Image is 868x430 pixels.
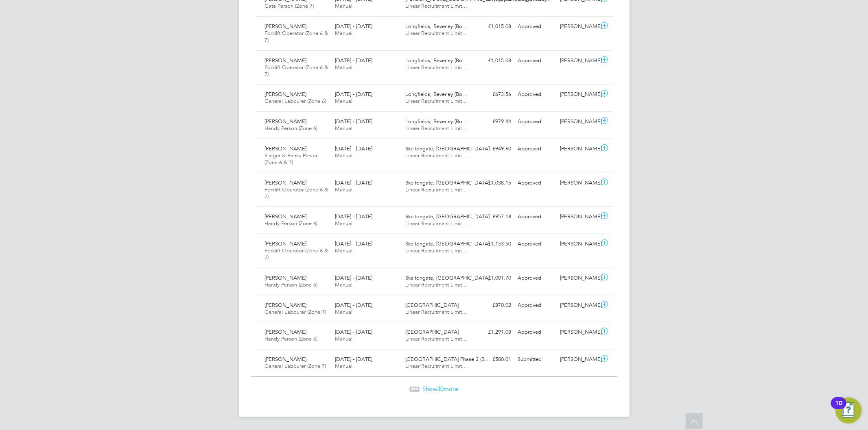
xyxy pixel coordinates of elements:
[405,363,467,369] span: Linear Recruitment Limit…
[405,145,490,152] span: Skeltongate, [GEOGRAPHIC_DATA]
[472,353,515,366] div: £580.01
[472,210,515,224] div: £957.18
[335,274,372,281] span: [DATE] - [DATE]
[265,2,314,9] span: Gate Person (Zone 7)
[335,281,352,288] span: Manual
[557,54,599,67] div: [PERSON_NAME]
[557,142,599,156] div: [PERSON_NAME]
[265,30,328,43] span: Forklift Operator (Zone 6 & 7)
[405,179,490,186] span: Skeltongate, [GEOGRAPHIC_DATA]
[557,353,599,366] div: [PERSON_NAME]
[335,308,352,315] span: Manual
[335,91,372,98] span: [DATE] - [DATE]
[515,326,557,339] div: Approved
[472,115,515,128] div: £979.44
[835,403,842,414] div: 10
[335,57,372,64] span: [DATE] - [DATE]
[265,240,307,247] span: [PERSON_NAME]
[405,57,468,64] span: Longfields, Beverley (Bo…
[557,237,599,251] div: [PERSON_NAME]
[335,356,372,363] span: [DATE] - [DATE]
[557,88,599,101] div: [PERSON_NAME]
[335,186,352,193] span: Manual
[515,176,557,190] div: Approved
[405,23,468,30] span: Longfields, Beverley (Bo…
[405,30,467,37] span: Linear Recruitment Limit…
[557,176,599,190] div: [PERSON_NAME]
[265,356,307,363] span: [PERSON_NAME]
[405,118,468,125] span: Longfields, Beverley (Bo…
[405,213,490,220] span: Skeltongate, [GEOGRAPHIC_DATA]
[472,237,515,251] div: £1,153.50
[405,302,459,308] span: [GEOGRAPHIC_DATA]
[335,213,372,220] span: [DATE] - [DATE]
[335,247,352,254] span: Manual
[335,302,372,308] span: [DATE] - [DATE]
[265,152,319,166] span: Slinger & Banks Person (Zone 6 & 7)
[335,2,352,9] span: Manual
[405,125,467,132] span: Linear Recruitment Limit…
[515,210,557,224] div: Approved
[405,91,468,98] span: Longfields, Beverley (Bo…
[515,237,557,251] div: Approved
[265,335,318,342] span: Handy Person (Zone 6)
[405,220,467,227] span: Linear Recruitment Limit…
[472,176,515,190] div: £1,038.15
[265,328,307,335] span: [PERSON_NAME]
[835,397,861,423] button: Open Resource Center, 10 new notifications
[265,363,326,369] span: General Labourer (Zone 7)
[335,145,372,152] span: [DATE] - [DATE]
[335,30,352,37] span: Manual
[557,299,599,312] div: [PERSON_NAME]
[265,23,307,30] span: [PERSON_NAME]
[335,220,352,227] span: Manual
[515,88,557,101] div: Approved
[515,115,557,128] div: Approved
[405,247,467,254] span: Linear Recruitment Limit…
[265,91,307,98] span: [PERSON_NAME]
[405,308,467,315] span: Linear Recruitment Limit…
[405,64,467,71] span: Linear Recruitment Limit…
[335,125,352,132] span: Manual
[335,64,352,71] span: Manual
[405,2,467,9] span: Linear Recruitment Limit…
[265,213,307,220] span: [PERSON_NAME]
[265,302,307,308] span: [PERSON_NAME]
[405,328,459,335] span: [GEOGRAPHIC_DATA]
[265,247,328,261] span: Forklift Operator (Zone 6 & 7)
[335,240,372,247] span: [DATE] - [DATE]
[335,328,372,335] span: [DATE] - [DATE]
[472,326,515,339] div: £1,291.08
[265,179,307,186] span: [PERSON_NAME]
[405,152,467,159] span: Linear Recruitment Limit…
[557,20,599,33] div: [PERSON_NAME]
[515,54,557,67] div: Approved
[557,115,599,128] div: [PERSON_NAME]
[335,152,352,159] span: Manual
[335,335,352,342] span: Manual
[437,385,444,393] span: 30
[472,54,515,67] div: £1,015.08
[557,210,599,224] div: [PERSON_NAME]
[472,299,515,312] div: £870.02
[265,57,307,64] span: [PERSON_NAME]
[335,179,372,186] span: [DATE] - [DATE]
[557,326,599,339] div: [PERSON_NAME]
[265,308,326,315] span: General Labourer (Zone 7)
[335,98,352,104] span: Manual
[405,356,490,363] span: [GEOGRAPHIC_DATA] Phase 2 (B…
[265,281,318,288] span: Handy Person (Zone 6)
[265,118,307,125] span: [PERSON_NAME]
[423,385,459,393] span: Show more
[405,281,467,288] span: Linear Recruitment Limit…
[472,20,515,33] div: £1,015.08
[335,363,352,369] span: Manual
[265,98,326,104] span: General Labourer (Zone 6)
[335,118,372,125] span: [DATE] - [DATE]
[265,220,318,227] span: Handy Person (Zone 6)
[557,271,599,285] div: [PERSON_NAME]
[265,274,307,281] span: [PERSON_NAME]
[265,186,328,200] span: Forklift Operator (Zone 6 & 7)
[472,142,515,156] div: £949.60
[405,98,467,104] span: Linear Recruitment Limit…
